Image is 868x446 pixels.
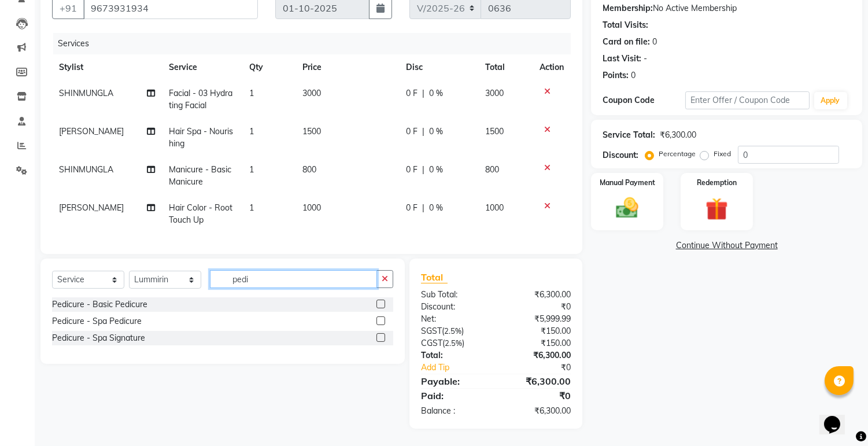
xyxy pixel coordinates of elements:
span: CGST [421,338,442,348]
span: 800 [486,164,500,175]
img: _gift.svg [699,195,735,223]
div: Service Total: [603,129,655,141]
span: 1000 [302,202,321,213]
div: Card on file: [603,36,650,48]
span: 2.5% [444,326,461,336]
div: Pedicure - Spa Signature [52,332,145,344]
label: Fixed [714,149,731,159]
th: Stylist [52,54,162,80]
div: Last Visit: [603,53,641,65]
span: Facial - 03 Hydrating Facial [169,88,233,110]
span: 0 F [406,87,418,99]
div: Pedicure - Basic Pedicure [52,298,147,311]
th: Action [533,54,571,80]
span: [PERSON_NAME] [59,126,124,137]
div: ₹150.00 [496,337,580,349]
th: Qty [242,54,296,80]
span: SGST [421,326,442,336]
span: Hair Spa - Nourishing [169,126,234,149]
div: Points: [603,69,629,82]
span: SHINMUNGLA [59,88,113,98]
div: Sub Total: [412,289,496,301]
th: Service [162,54,243,80]
div: Membership: [603,2,653,14]
span: 1500 [302,126,321,137]
span: Manicure - Basic Manicure [169,164,232,187]
div: ₹6,300.00 [496,289,580,301]
div: Discount: [412,301,496,313]
span: 3000 [302,88,321,98]
th: Total [479,54,533,80]
div: ₹6,300.00 [496,349,580,362]
div: 0 [631,69,636,82]
span: 0 % [429,164,443,176]
div: ₹5,999.99 [496,313,580,325]
div: Total Visits: [603,19,648,31]
span: 3000 [486,88,504,98]
span: 800 [302,164,316,175]
label: Redemption [697,178,737,188]
span: 0 % [429,87,443,99]
div: Discount: [603,149,638,161]
span: | [422,87,424,99]
div: ( ) [412,337,496,349]
span: 1 [249,88,254,98]
label: Manual Payment [600,178,655,188]
div: ₹6,300.00 [496,374,580,388]
div: No Active Membership [603,2,851,14]
button: Apply [814,92,847,109]
a: Continue Without Payment [593,239,860,252]
span: 0 % [429,126,443,138]
span: SHINMUNGLA [59,164,113,175]
span: [PERSON_NAME] [59,202,124,213]
div: Balance : [412,405,496,417]
span: 1000 [486,202,504,213]
div: - [644,53,647,65]
div: Services [53,33,579,54]
span: 0 F [406,164,418,176]
input: Search or Scan [210,270,377,288]
span: Hair Color - Root Touch Up [169,202,233,225]
div: ₹0 [496,301,580,313]
div: ₹6,300.00 [496,405,580,417]
img: _cash.svg [609,195,645,221]
div: ₹150.00 [496,325,580,337]
span: 1 [249,164,254,175]
div: 0 [652,36,657,48]
a: Add Tip [412,362,510,374]
span: 1 [249,202,254,213]
label: Percentage [659,149,696,159]
span: 0 F [406,126,418,138]
span: | [422,164,424,176]
span: 1 [249,126,254,137]
div: ₹0 [510,362,580,374]
div: Pedicure - Spa Pedicure [52,315,142,327]
div: Paid: [412,389,496,403]
div: ₹0 [496,389,580,403]
div: ₹6,300.00 [660,129,696,141]
span: 1500 [486,126,504,137]
span: 0 % [429,202,443,214]
span: | [422,126,424,138]
div: Total: [412,349,496,362]
span: | [422,202,424,214]
iframe: chat widget [819,400,856,434]
span: Total [421,271,448,283]
th: Price [296,54,399,80]
th: Disc [399,54,478,80]
div: Net: [412,313,496,325]
span: 2.5% [445,338,462,348]
div: Coupon Code [603,94,685,106]
input: Enter Offer / Coupon Code [685,91,809,109]
div: Payable: [412,374,496,388]
div: ( ) [412,325,496,337]
span: 0 F [406,202,418,214]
